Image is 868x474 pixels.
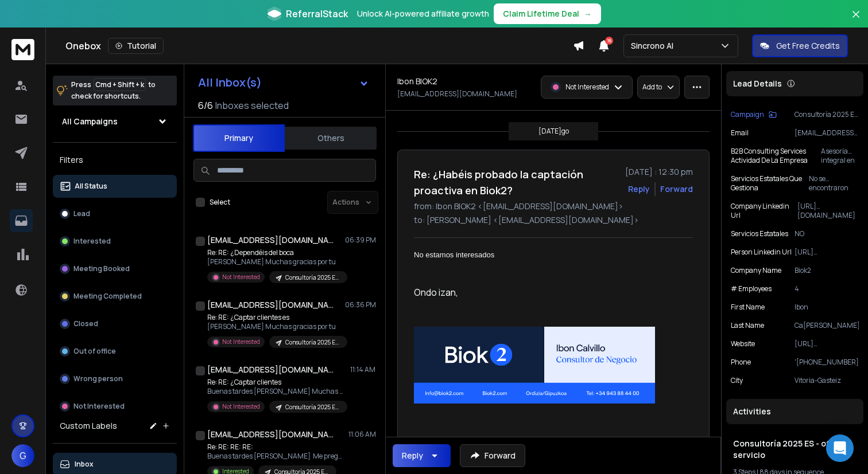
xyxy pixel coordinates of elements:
[795,358,859,367] p: '[PHONE_NUMBER]
[584,8,592,19] span: →
[357,8,489,19] p: Unlock AI-powered affiliate growth
[222,402,260,411] p: Not Interested
[731,339,755,348] p: Website
[11,444,34,467] button: G
[73,402,125,411] p: Not Interested
[795,266,859,275] p: Biok2
[494,3,601,24] button: Claim Lifetime Deal→
[731,147,821,165] p: B2B Consulting Services Actividad De La Empresa
[460,444,525,467] button: Forward
[73,209,90,218] p: Lead
[62,116,118,127] h1: All Campaigns
[776,40,840,52] p: Get Free Credits
[726,399,863,424] div: Activities
[628,183,650,195] button: Reply
[207,378,345,387] p: Re: RE: ¿Captar clientes
[731,128,749,138] p: Email
[108,38,164,54] button: Tutorial
[60,420,117,432] h3: Custom Labels
[565,83,609,92] p: Not Interested
[631,40,678,52] p: Sincrono AI
[215,99,289,112] h3: Inboxes selected
[207,234,334,246] h1: [EMAIL_ADDRESS][DOMAIN_NAME]
[797,202,859,220] p: [URL][DOMAIN_NAME]
[53,312,177,335] button: Closed
[207,313,345,322] p: Re: RE: ¿Captar clientes es
[795,303,859,312] p: Ibon
[53,110,177,133] button: All Campaigns
[207,248,345,257] p: Re: RE: ¿Dependéis del boca
[731,321,764,330] p: Last Name
[73,347,116,356] p: Out of office
[397,76,437,87] h1: Ibon BIOK2
[207,442,345,452] p: Re: RE: RE: RE:
[73,374,123,383] p: Wrong person
[660,183,693,195] div: Forward
[733,78,782,89] p: Lead Details
[795,248,859,257] p: [URL][DOMAIN_NAME]
[795,321,859,330] p: Ca[PERSON_NAME]
[642,83,662,92] p: Add to
[198,77,262,88] h1: All Inbox(s)
[826,434,854,462] div: Open Intercom Messenger
[731,110,764,119] p: Campaign
[53,202,177,225] button: Lead
[53,340,177,363] button: Out of office
[71,79,156,102] p: Press to check for shortcuts.
[795,284,859,293] p: 4
[350,365,376,374] p: 11:14 AM
[207,452,345,461] p: Buenas tardes [PERSON_NAME] Me preguntaba si
[53,175,177,198] button: All Status
[393,444,451,467] button: Reply
[414,201,693,212] p: from: Ibon BIOK2 <[EMAIL_ADDRESS][DOMAIN_NAME]>
[795,128,859,138] p: [EMAIL_ADDRESS][DOMAIN_NAME]
[207,299,334,311] h1: [EMAIL_ADDRESS][DOMAIN_NAME]
[65,38,573,54] div: Onebox
[94,78,146,91] span: Cmd + Shift + k
[538,127,569,136] p: [DATE]go
[193,124,285,152] button: Primary
[414,327,655,404] img: AIorK4xxv7vWwx4eca6DmN0lgelcO9pKgOScueVwzzoTWlv8pFAKULM__Td_7ajvlB9TIJqHGe73VKJ7vDKl
[53,257,177,280] button: Meeting Booked
[752,34,848,57] button: Get Free Credits
[795,229,859,238] p: NO
[731,248,792,257] p: Person Linkedin Url
[285,126,377,151] button: Others
[414,214,693,226] p: to: [PERSON_NAME] <[EMAIL_ADDRESS][DOMAIN_NAME]>
[795,110,859,119] p: Consultoría 2025 ES - oferta servicio
[731,284,772,293] p: # Employees
[809,174,859,193] p: No se encontraron menciones de programas estatales o ayudas públicas en el sitio web ni en los re...
[198,99,213,112] span: 6 / 6
[731,229,788,238] p: Servicios estatales
[207,322,345,331] p: [PERSON_NAME] Muchas gracias por tu
[414,285,684,299] p: Ondo izan,
[73,264,130,273] p: Meeting Booked
[222,338,260,346] p: Not Interested
[73,237,111,246] p: Interested
[821,147,859,165] p: Asesoría integral en servicios empresariales, incluyendo áreas fiscal, laboral y mercantil, dirig...
[848,7,863,34] button: Close banner
[733,438,857,461] h1: Consultoría 2025 ES - oferta servicio
[731,358,751,367] p: Phone
[731,110,777,119] button: Campaign
[731,376,743,385] p: City
[53,285,177,308] button: Meeting Completed
[189,71,378,94] button: All Inbox(s)
[414,249,684,261] div: No estamos interesados
[731,303,765,312] p: First Name
[75,460,94,469] p: Inbox
[207,387,345,396] p: Buenas tardes [PERSON_NAME] Muchas gracias por
[286,7,348,21] span: ReferralStack
[207,257,345,267] p: [PERSON_NAME] Muchas gracias por tu
[210,198,230,207] label: Select
[348,430,376,439] p: 11:06 AM
[402,450,423,461] div: Reply
[207,364,334,375] h1: [EMAIL_ADDRESS][DOMAIN_NAME]
[75,182,107,191] p: All Status
[795,376,859,385] p: Vitoria-Gasteiz
[73,292,142,301] p: Meeting Completed
[731,202,797,220] p: Company Linkedin Url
